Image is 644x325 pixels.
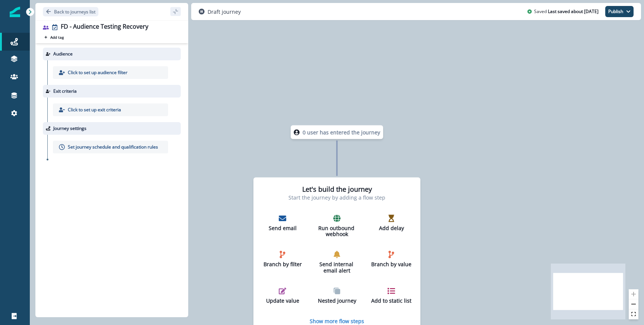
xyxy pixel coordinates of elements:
button: Add delay [368,211,415,234]
p: Saved [534,8,547,15]
p: Branch by value [371,261,412,268]
p: Add delay [371,225,412,231]
p: Start the journey by adding a flow step [288,193,385,201]
div: 0 user has entered the journey [265,125,408,139]
button: Add tag [43,34,65,40]
img: Inflection [10,7,20,17]
button: Branch by filter [259,248,306,271]
div: FD - Audience Testing Recovery [61,23,148,31]
button: Nested journey [313,284,360,307]
p: Exit criteria [53,88,77,95]
button: fit view [629,309,638,319]
button: Show more flow steps [310,317,364,324]
p: Draft journey [208,8,241,16]
p: Update value [262,297,303,304]
p: Set journey schedule and qualification rules [68,144,158,150]
button: Send email [259,211,306,234]
p: Last saved about [DATE] [548,8,599,15]
h2: Let's build the journey [302,185,372,194]
p: Run outbound webhook [316,225,357,238]
button: Update value [259,284,306,307]
p: Click to set up audience filter [68,69,127,76]
button: zoom out [629,299,638,309]
p: Journey settings [53,125,86,132]
button: Send internal email alert [313,248,360,277]
p: Back to journeys list [54,9,95,15]
p: Add to static list [371,297,412,304]
button: Run outbound webhook [313,211,360,240]
button: Branch by value [368,248,415,271]
p: Add tag [50,35,64,39]
p: 0 user has entered the journey [303,128,380,136]
button: Add to static list [368,284,415,307]
p: Branch by filter [262,261,303,268]
p: Nested journey [316,297,357,304]
p: Click to set up exit criteria [68,106,121,113]
p: Audience [53,51,73,57]
p: Send internal email alert [316,261,357,274]
button: Publish [605,6,634,17]
p: Send email [262,225,303,231]
button: Go back [43,7,98,16]
button: sidebar collapse toggle [170,7,181,16]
